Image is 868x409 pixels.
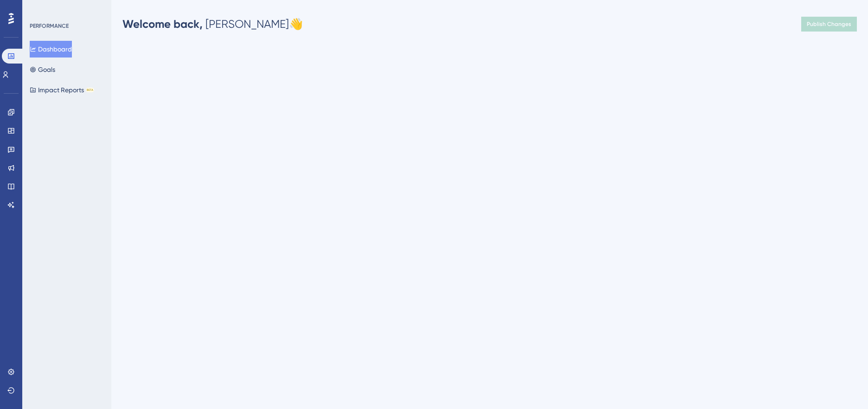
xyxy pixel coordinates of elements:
[30,82,94,98] button: Impact ReportsBETA
[807,20,851,28] span: Publish Changes
[30,41,72,58] button: Dashboard
[801,17,857,32] button: Publish Changes
[30,61,55,78] button: Goals
[122,17,203,31] span: Welcome back,
[122,17,303,32] div: [PERSON_NAME] 👋
[86,88,94,92] div: BETA
[30,22,69,30] div: PERFORMANCE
